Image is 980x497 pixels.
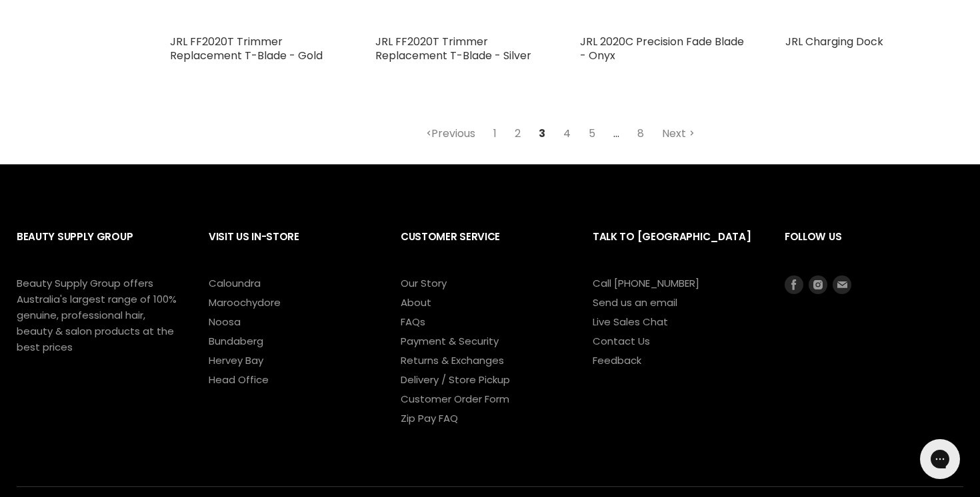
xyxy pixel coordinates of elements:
[593,334,650,348] a: Contact Us
[209,315,241,329] a: Noosa
[209,220,374,275] h2: Visit Us In-Store
[785,34,883,49] a: JRL Charging Dock
[401,220,566,275] h2: Customer Service
[209,295,281,309] a: Maroochydore
[580,34,744,63] a: JRL 2020C Precision Fade Blade - Onyx
[209,334,263,348] a: Bundaberg
[556,122,578,146] a: 4
[419,122,483,146] a: Previous
[581,122,603,146] a: 5
[17,275,177,355] p: Beauty Supply Group offers Australia's largest range of 100% genuine, professional hair, beauty &...
[593,220,758,275] h2: Talk to [GEOGRAPHIC_DATA]
[209,276,261,290] a: Caloundra
[401,353,504,367] a: Returns & Exchanges
[401,295,431,309] a: About
[486,122,504,146] a: 1
[630,122,651,146] a: 8
[655,122,702,146] a: Next
[375,34,531,63] a: JRL FF2020T Trimmer Replacement T-Blade - Silver
[401,392,509,406] a: Customer Order Form
[17,220,182,275] h2: Beauty Supply Group
[913,434,967,484] iframe: Gorgias live chat messenger
[401,411,458,425] a: Zip Pay FAQ
[401,276,447,290] a: Our Story
[401,315,425,329] a: FAQs
[593,353,641,367] a: Feedback
[593,276,699,290] a: Call [PHONE_NUMBER]
[593,295,677,309] a: Send us an email
[593,315,668,329] a: Live Sales Chat
[531,122,553,146] span: 3
[209,353,263,367] a: Hervey Bay
[401,373,510,387] a: Delivery / Store Pickup
[507,122,528,146] a: 2
[209,373,269,387] a: Head Office
[785,220,963,275] h2: Follow us
[606,122,627,146] span: ...
[170,34,323,63] a: JRL FF2020T Trimmer Replacement T-Blade - Gold
[401,334,499,348] a: Payment & Security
